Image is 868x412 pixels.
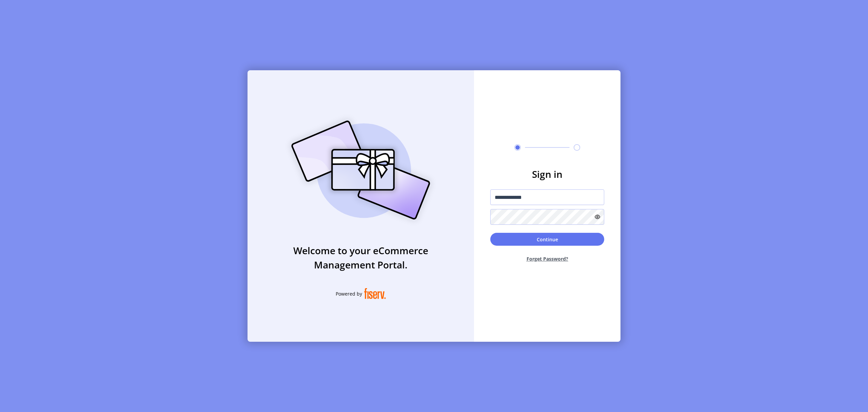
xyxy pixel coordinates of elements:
img: card_Illustration.svg [281,113,440,227]
h3: Welcome to your eCommerce Management Portal. [248,243,474,272]
span: Powered by [336,290,362,297]
button: Continue [490,233,604,246]
h3: Sign in [490,167,604,181]
button: Forget Password? [490,250,604,268]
